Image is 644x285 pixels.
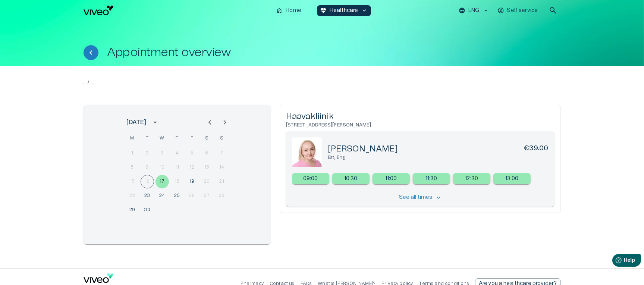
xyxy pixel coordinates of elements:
button: homeHome [273,5,305,16]
img: 80.png [292,137,322,167]
p: See all times [399,194,433,201]
button: 25 [170,189,184,203]
h5: Haavakliinik [286,111,555,122]
span: keyboard_arrow_down [361,7,368,14]
span: Wednesday [155,131,169,146]
span: home [276,7,283,14]
p: Healthcare [330,7,358,15]
a: Select new timeslot for rescheduling [453,173,490,184]
div: 09:00 [292,173,329,184]
span: Sunday [215,131,229,146]
button: 24 [155,189,169,203]
p: 11:30 [425,175,437,183]
p: 09:00 [303,175,318,183]
button: ENG [458,5,490,16]
button: 19 [185,175,199,188]
div: 11:30 [413,173,450,184]
p: Home [286,7,301,15]
a: Select new timeslot for rescheduling [493,173,531,184]
div: 11:00 [373,173,410,184]
button: Self service [496,5,540,16]
h5: [PERSON_NAME] [328,144,398,154]
button: 17 [155,175,169,188]
span: Tuesday [141,131,154,146]
div: 10:30 [332,173,370,184]
span: Monday [126,131,139,146]
span: Saturday [200,131,214,146]
iframe: Help widget launcher [586,251,644,272]
p: .. / ... [84,78,561,87]
p: 12:30 [465,175,478,183]
p: ENG [468,7,479,15]
p: 10:30 [344,175,358,183]
span: Thursday [170,131,184,146]
h1: Appointment overview [107,46,231,59]
button: 30 [141,203,154,217]
button: See all timeskeyboard_arrow_down [397,192,443,203]
h6: [STREET_ADDRESS][PERSON_NAME] [286,122,555,128]
button: 29 [126,203,139,217]
button: calendar view is open, switch to year view [149,116,161,129]
a: Select new timeslot for rescheduling [413,173,450,184]
span: Friday [185,131,199,146]
button: open search modal [546,3,560,18]
div: 13:00 [493,173,531,184]
button: Next month [217,115,232,130]
button: Back [84,45,98,60]
p: 13:00 [505,175,519,183]
a: Select new timeslot for rescheduling [292,173,329,184]
div: [DATE] [126,118,147,127]
span: ecg_heart [320,7,327,14]
div: 12:30 [453,173,490,184]
button: 23 [141,189,154,203]
a: Navigate to homepage [84,6,270,15]
p: Self service [507,7,538,15]
a: Select new timeslot for rescheduling [373,173,410,184]
span: search [549,6,557,15]
span: keyboard_arrow_down [436,194,442,201]
h6: €39.00 [524,144,549,154]
img: Viveo logo [84,6,113,15]
p: Est, Eng [328,154,549,161]
p: 11:00 [385,175,397,183]
button: ecg_heartHealthcarekeyboard_arrow_down [317,5,371,16]
a: Select new timeslot for rescheduling [332,173,370,184]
